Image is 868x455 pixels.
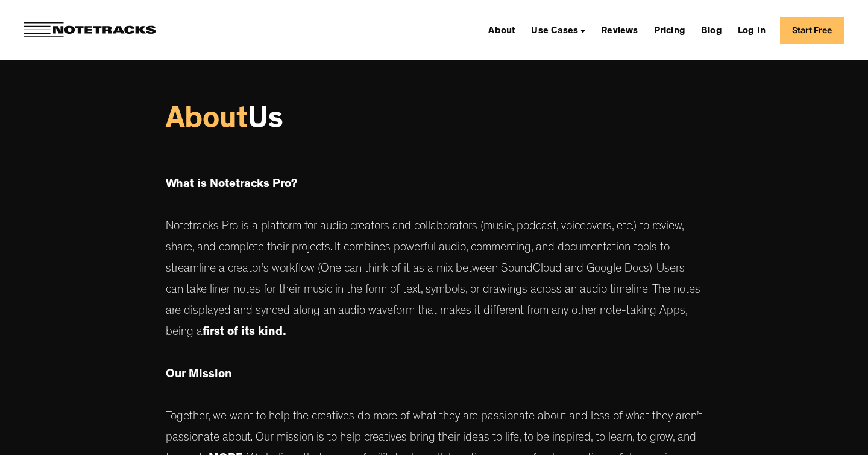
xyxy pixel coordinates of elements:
div: Use Cases [526,21,590,40]
a: Reviews [596,21,643,40]
a: Pricing [649,21,690,40]
a: Blog [696,21,727,40]
h1: Us [166,103,702,141]
strong: What is Notetracks Pro? [166,179,297,191]
div: Use Cases [531,27,578,36]
strong: first of its kind. ‍ Our Mission [166,326,286,381]
span: About [166,106,248,136]
a: Start Free [780,17,844,44]
a: Log In [733,21,770,40]
a: About [483,21,520,40]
